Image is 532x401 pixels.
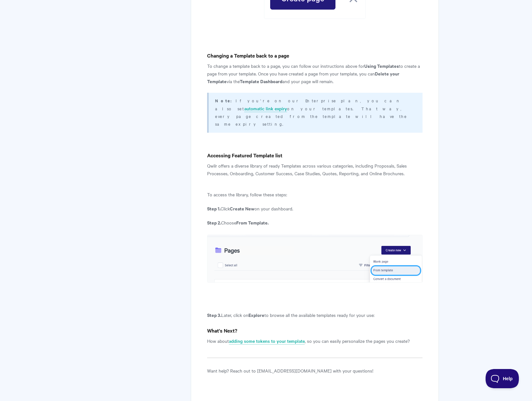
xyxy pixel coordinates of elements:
[207,219,221,226] b: Step 2.
[244,105,287,112] a: automatic link expiry
[236,219,269,226] b: From Template.
[207,326,423,334] h4: What's Next?
[215,97,415,128] p: If you're on our Enterprise plan, you can also set on your templates. That way, every page create...
[207,151,423,159] h4: Accessing Featured Template list
[207,62,423,85] p: To change a template back to a page, you can follow our instructions above for to create a page f...
[207,51,423,59] h4: Changing a Template back to a page
[207,219,423,226] p: Choose
[207,191,423,198] p: To access the library, follow these steps:
[230,205,254,212] b: Create New
[207,311,423,319] p: Later, click on to browse all the available templates ready for your use:
[207,205,221,212] b: Step 1.
[248,311,264,318] b: Explore
[364,62,399,69] strong: Using Templates
[207,205,423,212] p: Click on your dashboard.
[207,337,423,345] p: How about , so you can easily personalize the pages you create?
[229,338,305,345] a: adding some tokens to your template
[207,162,423,177] p: Qwilr offers a diverse library of ready Templates across various categories, including Proposals,...
[207,367,423,374] p: Want help? Reach out to [EMAIL_ADDRESS][DOMAIN_NAME] with your questions!
[207,70,399,84] strong: Delete your Template
[240,78,282,84] strong: Template Dashboard
[215,98,236,104] strong: Note:
[207,311,221,318] b: Step 3.
[486,369,519,388] iframe: Toggle Customer Support
[207,235,423,283] img: file-MLNVwu9ozm.png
